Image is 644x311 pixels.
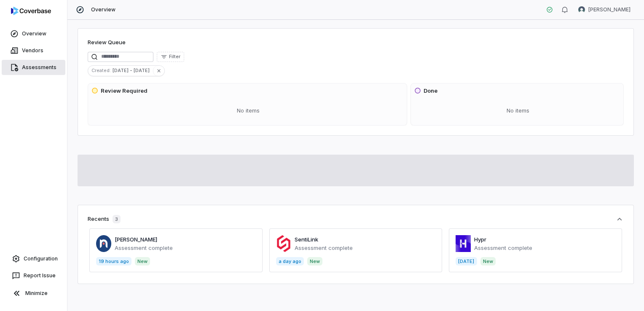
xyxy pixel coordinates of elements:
[2,43,65,58] a: Vendors
[91,6,115,13] span: Overview
[3,251,64,266] a: Configuration
[11,7,51,15] img: logo-D7KZi-bG.svg
[295,236,318,243] a: SentiLink
[113,215,121,223] span: 3
[414,100,622,122] div: No items
[588,6,631,13] span: [PERSON_NAME]
[424,87,437,95] h3: Done
[157,52,184,62] button: Filter
[2,26,65,41] a: Overview
[2,60,65,75] a: Assessments
[101,87,148,95] h3: Review Required
[88,38,126,47] h1: Review Queue
[573,3,636,16] button: Jonathan Lee avatar[PERSON_NAME]
[88,215,121,223] div: Recents
[115,236,157,243] a: [PERSON_NAME]
[88,215,624,223] button: Recents3
[3,268,64,283] button: Report Issue
[88,67,113,74] span: Created :
[91,100,405,122] div: No items
[113,67,153,74] span: [DATE] - [DATE]
[3,285,64,302] button: Minimize
[578,6,585,13] img: Jonathan Lee avatar
[169,54,180,60] span: Filter
[474,236,486,243] a: Hypr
